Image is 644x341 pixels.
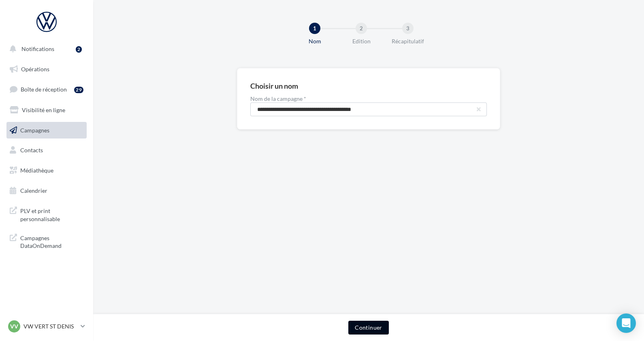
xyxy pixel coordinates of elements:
span: Calendrier [20,187,47,194]
span: Boîte de réception [21,86,67,93]
a: Opérations [5,61,88,78]
a: Médiathèque [5,162,88,179]
span: Visibilité en ligne [22,107,65,113]
div: Récapitulatif [382,37,434,45]
span: Notifications [21,45,54,52]
div: Open Intercom Messenger [616,313,636,333]
div: Edition [335,37,387,45]
span: Campagnes DataOnDemand [20,232,83,250]
a: Campagnes [5,122,88,139]
span: VV [10,322,18,330]
div: 2 [356,23,367,34]
div: 1 [309,23,320,34]
a: Calendrier [5,182,88,199]
span: Médiathèque [20,167,53,174]
div: Nom [289,37,341,45]
span: PLV et print personnalisable [20,205,83,223]
button: Notifications 2 [5,40,85,58]
a: PLV et print personnalisable [5,202,88,226]
a: Contacts [5,142,88,159]
div: 2 [76,46,82,53]
label: Nom de la campagne * [250,96,487,102]
button: Continuer [348,321,388,335]
div: 29 [74,87,83,93]
a: Boîte de réception29 [5,81,88,98]
div: Choisir un nom [250,82,298,90]
span: Contacts [20,147,43,153]
a: Visibilité en ligne [5,102,88,119]
a: Campagnes DataOnDemand [5,229,88,253]
span: Opérations [21,66,49,72]
div: 3 [402,23,414,34]
span: Campagnes [20,126,49,133]
a: VV VW VERT ST DENIS [6,319,87,334]
p: VW VERT ST DENIS [23,322,77,330]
